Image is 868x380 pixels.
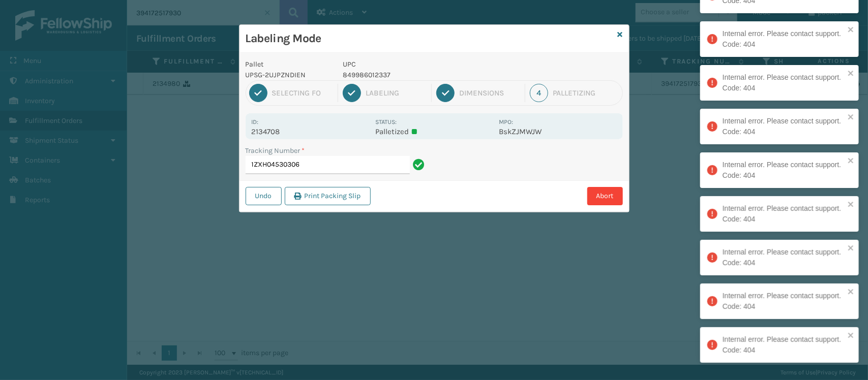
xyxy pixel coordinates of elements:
div: 1 [249,84,267,102]
p: Palletized [375,127,493,136]
div: Internal error. Please contact support. Code: 404 [723,72,845,93]
button: Undo [246,187,282,205]
div: Internal error. Please contact support. Code: 404 [723,247,845,268]
button: Abort [587,187,623,205]
button: close [848,113,855,122]
div: 2 [343,84,361,102]
p: UPSG-2UJPZNDIEN [246,70,331,80]
button: close [848,288,855,297]
button: close [848,331,855,341]
button: close [848,200,855,210]
label: Status: [375,118,397,125]
div: Internal error. Please contact support. Code: 404 [723,334,845,356]
p: Pallet [246,59,331,70]
div: Internal error. Please contact support. Code: 404 [723,116,845,137]
button: Print Packing Slip [285,187,371,205]
div: Dimensions [459,88,520,98]
div: 3 [436,84,455,102]
div: Internal error. Please contact support. Code: 404 [723,203,845,225]
div: Palletizing [553,88,619,98]
p: 2134708 [252,127,369,136]
p: UPC [343,59,493,70]
div: Labeling [366,88,427,98]
label: Id: [252,118,259,125]
p: BskZJMWJW [499,127,616,136]
div: Internal error. Please contact support. Code: 404 [723,160,845,181]
p: 849986012337 [343,70,493,80]
button: close [848,156,855,166]
button: close [848,244,855,254]
h3: Labeling Mode [246,31,614,46]
label: MPO: [499,118,513,125]
button: close [848,69,855,79]
button: close [848,25,855,35]
div: Internal error. Please contact support. Code: 404 [723,28,845,50]
div: Internal error. Please contact support. Code: 404 [723,291,845,312]
div: 4 [530,84,548,102]
label: Tracking Number [246,145,305,156]
div: Selecting FO [272,88,333,98]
